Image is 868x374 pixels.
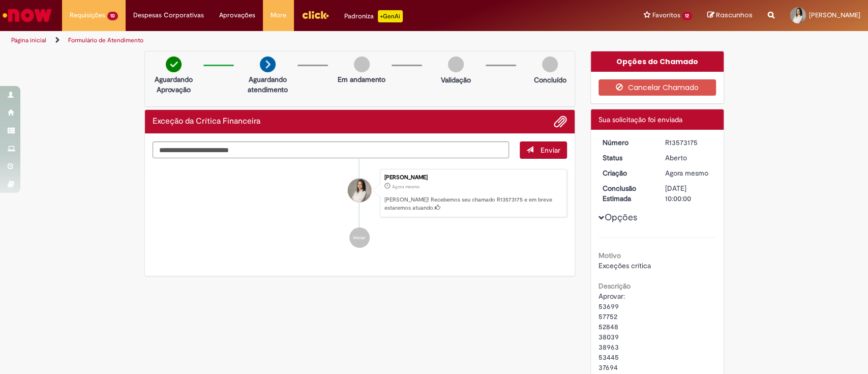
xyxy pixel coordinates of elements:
[243,74,292,95] p: Aguardando atendimento
[598,79,716,96] button: Cancelar Chamado
[716,10,753,20] span: Rascunhos
[541,146,560,155] span: Enviar
[598,281,631,291] b: Descrição
[338,74,385,84] p: Em andamento
[149,74,198,95] p: Aguardando Aprovação
[133,10,204,20] span: Despesas Corporativas
[344,10,403,22] div: Padroniza
[598,251,621,260] b: Motivo
[598,261,651,270] span: Exceções crítica
[595,183,657,204] dt: Conclusão Estimada
[665,153,712,163] div: Aberto
[302,7,329,22] img: click_logo_yellow_360x200.png
[533,75,566,85] p: Concluído
[665,168,708,178] span: Agora mesmo
[665,137,712,148] div: R13573175
[595,153,657,163] dt: Status
[107,12,118,20] span: 10
[348,179,371,202] div: Mikaella Cristina De Paula Costa
[542,56,558,72] img: img-circle-grey.png
[11,36,46,44] a: Página inicial
[378,10,403,22] p: +GenAi
[595,168,657,178] dt: Criação
[448,56,464,72] img: img-circle-grey.png
[665,168,708,178] time: 27/09/2025 15:02:21
[354,56,370,72] img: img-circle-grey.png
[441,75,471,85] p: Validação
[153,159,567,258] ul: Histórico de tíquete
[70,10,105,20] span: Requisições
[153,169,567,218] li: Mikaella Cristina De Paula Costa
[595,137,657,148] dt: Número
[271,10,286,20] span: More
[682,12,692,20] span: 12
[153,117,260,126] h2: Exceção da Crítica Financeira Histórico de tíquete
[598,115,682,124] span: Sua solicitação foi enviada
[8,31,571,50] ul: Trilhas de página
[392,184,420,190] span: Agora mesmo
[809,11,860,19] span: [PERSON_NAME]
[1,5,53,25] img: ServiceNow
[219,10,255,20] span: Aprovações
[384,175,561,181] div: [PERSON_NAME]
[68,36,143,44] a: Formulário de Atendimento
[665,168,712,178] div: 27/09/2025 15:02:21
[260,56,276,72] img: arrow-next.png
[153,141,510,159] textarea: Digite sua mensagem aqui...
[591,51,724,72] div: Opções do Chamado
[554,115,567,128] button: Adicionar anexos
[707,11,753,20] a: Rascunhos
[166,56,182,72] img: check-circle-green.png
[392,184,420,190] time: 27/09/2025 15:02:21
[384,196,561,212] p: [PERSON_NAME]! Recebemos seu chamado R13573175 e em breve estaremos atuando.
[520,141,567,159] button: Enviar
[665,183,712,204] div: [DATE] 10:00:00
[652,10,680,20] span: Favoritos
